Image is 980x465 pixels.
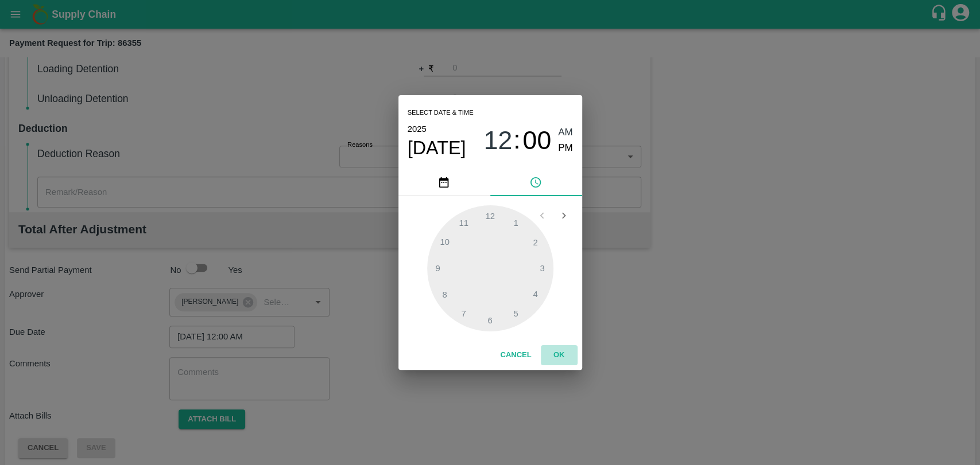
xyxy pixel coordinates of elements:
[513,125,520,155] span: :
[408,104,474,122] span: Select date & time
[483,126,512,155] span: 12
[553,205,575,226] button: Open next view
[483,125,512,155] button: 12
[495,345,536,365] button: Cancel
[408,136,466,159] button: [DATE]
[541,345,578,365] button: OK
[398,169,490,196] button: pick date
[490,169,582,196] button: pick time
[408,122,427,136] button: 2025
[558,140,573,156] button: PM
[522,125,551,155] button: 00
[558,125,573,140] button: AM
[522,126,551,155] span: 00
